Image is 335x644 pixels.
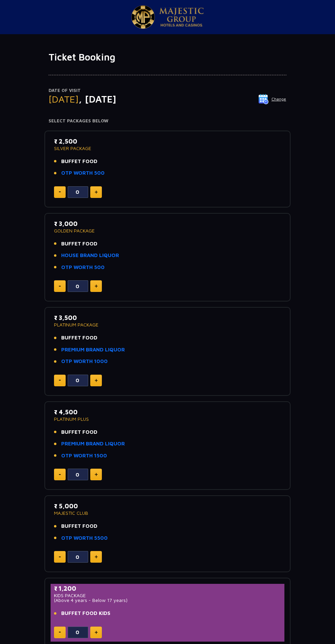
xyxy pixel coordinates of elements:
button: Change [258,94,286,105]
img: plus [95,284,98,288]
span: BUFFET FOOD KIDS [61,609,110,617]
img: plus [95,555,98,559]
p: SILVER PACKAGE [54,146,281,151]
p: PLATINUM PLUS [54,417,281,421]
img: plus [95,379,98,382]
span: [DATE] [49,93,79,105]
a: PREMIUM BRAND LIQUOR [61,346,125,354]
a: OTP WORTH 500 [61,169,105,177]
a: OTP WORTH 500 [61,264,105,271]
img: Majestic Pride [131,5,155,29]
h4: Select Packages Below [49,118,286,124]
a: PREMIUM BRAND LIQUOR [61,440,125,448]
span: BUFFET FOOD [61,158,97,165]
img: minus [59,286,61,287]
p: PLATINUM PACKAGE [54,322,281,327]
img: minus [59,556,61,558]
p: ₹ 3,500 [54,313,281,322]
p: ₹ 4,500 [54,407,281,417]
p: Date of Visit [49,87,286,94]
p: MAJESTIC CLUB [54,511,281,515]
p: KIDS PACKAGE [54,593,281,598]
span: BUFFET FOOD [61,428,97,436]
p: ₹ 2,500 [54,137,281,146]
p: GOLDEN PACKAGE [54,228,281,233]
a: HOUSE BRAND LIQUOR [61,252,119,259]
img: plus [95,631,98,634]
img: Majestic Pride [159,8,204,27]
span: , [DATE] [79,93,116,105]
p: (Above 4 years - Below 17 years) [54,598,281,603]
p: ₹ 3,000 [54,219,281,228]
a: OTP WORTH 1500 [61,452,107,460]
img: minus [59,474,61,475]
img: minus [59,191,61,192]
p: ₹ 5,000 [54,501,281,511]
img: minus [59,380,61,381]
span: BUFFET FOOD [61,334,97,342]
img: minus [59,632,61,633]
p: ₹ 1,200 [54,584,281,593]
img: plus [95,473,98,476]
img: plus [95,190,98,194]
a: OTP WORTH 1000 [61,358,108,365]
span: BUFFET FOOD [61,522,97,530]
span: BUFFET FOOD [61,240,97,248]
h1: Ticket Booking [49,51,286,63]
a: OTP WORTH 5500 [61,534,108,542]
